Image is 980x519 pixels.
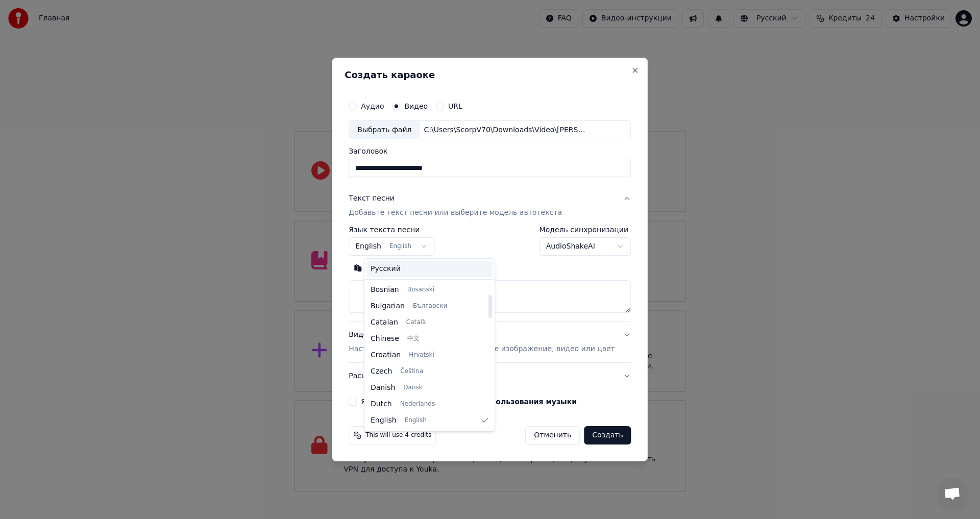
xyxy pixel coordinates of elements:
span: Bosnian [371,285,399,295]
span: Danish [371,383,395,393]
span: Hrvatski [409,351,434,359]
span: Nederlands [400,400,435,408]
span: 中文 [407,335,420,343]
span: Bulgarian [371,301,405,311]
span: Čeština [400,367,423,376]
span: English [371,415,397,426]
span: Català [406,318,426,327]
span: Dutch [371,399,392,409]
span: Русский [371,264,401,274]
span: English [405,416,427,425]
span: Dansk [403,384,422,392]
span: Български [413,302,447,310]
span: Czech [371,366,392,377]
span: Croatian [371,350,401,360]
span: Bosanski [407,286,434,294]
span: Chinese [371,334,399,344]
span: Catalan [371,317,398,328]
